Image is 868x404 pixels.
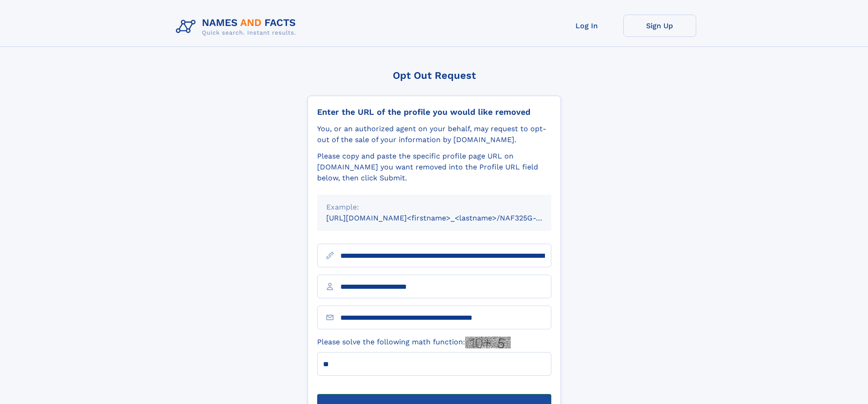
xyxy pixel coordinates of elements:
[317,337,511,348] label: Please solve the following math function:
[317,123,551,145] div: You, or an authorized agent on your behalf, may request to opt-out of the sale of your informatio...
[623,15,696,37] a: Sign Up
[172,15,303,39] img: Logo Names and Facts
[326,202,542,213] div: Example:
[550,15,623,37] a: Log In
[317,151,551,184] div: Please copy and paste the specific profile page URL on [DOMAIN_NAME] you want removed into the Pr...
[308,70,561,81] div: Opt Out Request
[326,214,569,222] small: [URL][DOMAIN_NAME]<firstname>_<lastname>/NAF325G-xxxxxxxx
[317,107,551,117] div: Enter the URL of the profile you would like removed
